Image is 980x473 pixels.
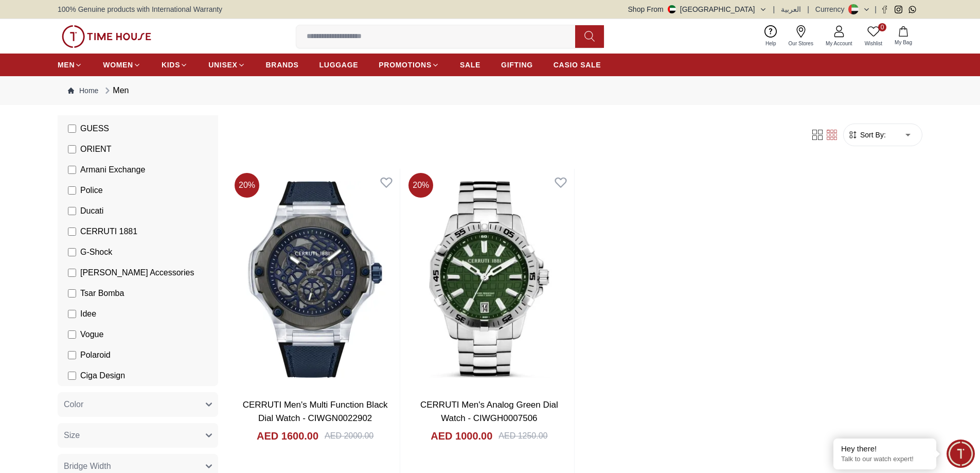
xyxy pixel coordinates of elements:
div: Men [102,84,129,97]
input: Armani Exchange [68,166,76,174]
img: United Arab Emirates [668,5,676,13]
input: GUESS [68,125,76,133]
span: Help [761,40,780,47]
span: Armani Exchange [80,164,145,176]
input: Ciga Design [68,372,76,380]
span: MEN [58,60,75,70]
span: Our Stores [785,40,817,47]
a: Home [68,85,98,96]
button: العربية [781,4,801,14]
span: [PERSON_NAME] Accessories [80,267,194,279]
span: PROMOTIONS [379,60,432,70]
button: Sort By: [848,130,886,140]
a: Whatsapp [908,6,916,13]
h4: AED 1600.00 [257,429,318,443]
span: BRANDS [266,60,299,70]
span: | [807,4,809,14]
span: Wishlist [861,40,886,47]
span: 100% Genuine products with International Warranty [58,4,222,14]
span: | [773,4,775,14]
span: Ducati [80,205,103,217]
input: G-Shock [68,248,76,256]
h4: AED 1000.00 [431,429,492,443]
span: G-Shock [80,246,112,258]
span: 20 % [235,173,259,198]
input: Police [68,186,76,195]
img: CERRUTI Men's Multi Function Black Dial Watch - CIWGN0022902 [230,169,400,390]
span: SALE [460,60,480,70]
input: [PERSON_NAME] Accessories [68,269,76,277]
a: Help [759,23,782,49]
span: Idee [80,308,96,320]
span: CASIO SALE [554,60,601,70]
button: Size [58,423,218,448]
input: Ducati [68,207,76,215]
div: Currency [815,4,849,14]
span: Polaroid [80,349,111,361]
span: 20 % [408,173,433,198]
button: Color [58,392,218,417]
span: 0 [878,23,886,31]
span: Sort By: [858,130,886,140]
span: CERRUTI 1881 [80,225,137,238]
p: Talk to our watch expert! [841,455,929,464]
img: CERRUTI Men's Analog Green Dial Watch - CIWGH0007506 [404,169,574,390]
span: UNISEX [208,60,237,70]
a: BRANDS [266,56,299,74]
span: Police [80,184,103,197]
a: CERRUTI Men's Analog Green Dial Watch - CIWGH0007506 [420,400,558,423]
input: ORIENT [68,145,76,153]
a: SALE [460,56,480,74]
span: Color [64,398,83,411]
a: Our Stores [782,23,819,49]
span: | [875,4,877,14]
a: LUGGAGE [319,56,359,74]
span: Tsar Bomba [80,287,124,300]
input: Polaroid [68,351,76,359]
div: Chat Widget [947,440,975,468]
a: CASIO SALE [554,56,601,74]
span: LUGGAGE [319,60,359,70]
span: WOMEN [103,60,133,70]
span: ORIENT [80,143,111,155]
a: GIFTING [501,56,533,74]
span: My Account [822,40,857,47]
a: 0Wishlist [859,23,888,49]
button: My Bag [888,24,918,48]
a: UNISEX [208,56,245,74]
a: Facebook [881,6,888,13]
img: ... [62,25,151,48]
input: Tsar Bomba [68,289,76,297]
a: Instagram [895,6,902,13]
span: My Bag [890,39,916,46]
span: KIDS [162,60,180,70]
div: Hey there! [841,444,929,454]
a: KIDS [162,56,188,74]
div: AED 2000.00 [325,430,373,442]
input: CERRUTI 1881 [68,227,76,236]
a: CERRUTI Men's Multi Function Black Dial Watch - CIWGN0022902 [243,400,388,423]
span: Ciga Design [80,370,125,382]
a: MEN [58,56,82,74]
span: Bridge Width [64,460,111,472]
span: Size [64,429,80,442]
input: Idee [68,310,76,318]
input: Vogue [68,330,76,339]
a: PROMOTIONS [379,56,439,74]
div: AED 1250.00 [498,430,547,442]
span: GUESS [80,122,109,135]
span: GIFTING [501,60,533,70]
span: Vogue [80,328,103,341]
nav: Breadcrumb [58,76,922,105]
button: Shop From[GEOGRAPHIC_DATA] [628,4,767,14]
a: WOMEN [103,56,141,74]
